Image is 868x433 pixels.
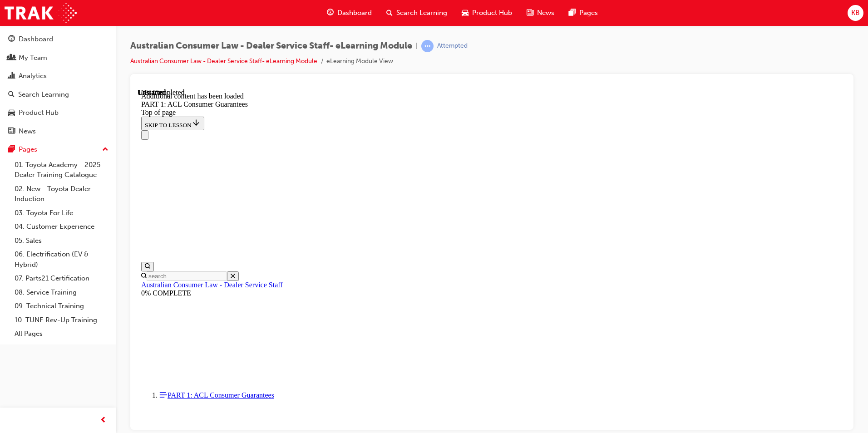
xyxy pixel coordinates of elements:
[4,28,67,42] button: SKIP TO LESSON
[537,8,554,18] span: News
[8,54,15,62] span: people-icon
[562,4,605,22] a: pages-iconPages
[19,71,47,81] div: Analytics
[11,299,112,313] a: 09. Technical Training
[100,415,107,426] span: prev-icon
[416,41,418,51] span: |
[326,56,393,67] li: eLearning Module View
[18,89,69,100] div: Search Learning
[4,86,112,103] a: Search Learning
[11,158,112,182] a: 01. Toyota Academy - 2025 Dealer Training Catalogue
[437,42,468,50] div: Attempted
[327,7,334,19] span: guage-icon
[11,247,112,271] a: 06. Electrification (EV & Hybrid)
[851,8,860,18] span: KB
[5,3,77,23] img: Trak
[11,182,112,206] a: 02. New - Toyota Dealer Induction
[337,8,372,18] span: Dashboard
[11,313,112,327] a: 10. TUNE Rev-Up Training
[8,109,15,117] span: car-icon
[421,40,434,52] span: learningRecordVerb_ATTEMPT-icon
[8,35,15,44] span: guage-icon
[472,8,512,18] span: Product Hub
[130,41,412,51] span: Australian Consumer Law - Dealer Service Staff- eLearning Module
[4,192,145,200] a: Australian Consumer Law - Dealer Service Staff
[9,183,89,192] input: Search
[4,49,112,66] a: My Team
[8,146,15,154] span: pages-icon
[462,7,469,19] span: car-icon
[130,57,317,65] a: Australian Consumer Law - Dealer Service Staff- eLearning Module
[7,33,63,40] span: SKIP TO LESSON
[19,126,36,137] div: News
[8,72,15,80] span: chart-icon
[8,128,15,136] span: news-icon
[89,183,101,192] button: Close search menu
[4,141,112,158] button: Pages
[19,144,37,155] div: Pages
[102,144,108,156] span: up-icon
[4,123,112,140] a: News
[11,271,112,285] a: 07. Parts21 Certification
[4,20,705,28] div: Top of page
[19,53,47,63] div: My Team
[11,220,112,234] a: 04. Customer Experience
[4,42,11,51] button: Close navigation menu
[519,4,562,22] a: news-iconNews
[4,104,112,121] a: Product Hub
[386,7,393,19] span: search-icon
[4,31,112,48] a: Dashboard
[19,108,59,118] div: Product Hub
[4,4,705,12] div: Additional content has been loaded
[11,206,112,220] a: 03. Toyota For Life
[579,8,598,18] span: Pages
[379,4,454,22] a: search-iconSearch Learning
[4,29,112,141] button: DashboardMy TeamAnalyticsSearch LearningProduct HubNews
[4,12,705,20] div: PART 1: ACL Consumer Guarantees
[11,327,112,341] a: All Pages
[848,5,863,21] button: KB
[11,234,112,248] a: 05. Sales
[4,173,16,183] button: Open search menu
[19,34,53,44] div: Dashboard
[569,7,576,19] span: pages-icon
[4,201,705,209] div: 0% COMPLETE
[527,7,533,19] span: news-icon
[4,68,112,84] a: Analytics
[454,4,519,22] a: car-iconProduct Hub
[8,91,15,99] span: search-icon
[11,285,112,300] a: 08. Service Training
[320,4,379,22] a: guage-iconDashboard
[396,8,447,18] span: Search Learning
